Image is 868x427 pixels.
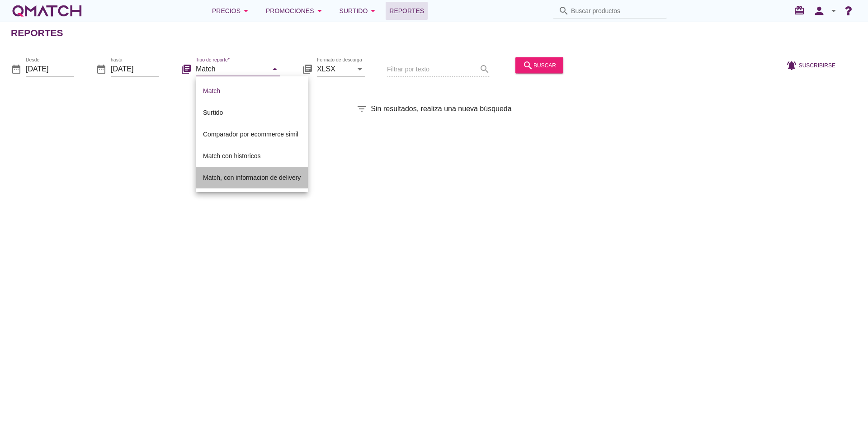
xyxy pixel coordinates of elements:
[205,2,259,20] button: Precios
[828,5,839,16] i: arrow_drop_down
[266,5,325,16] div: Promociones
[356,103,367,114] i: filter_list
[799,61,835,69] span: Suscribirse
[241,5,251,16] i: arrow_drop_down
[571,4,661,18] input: Buscar productos
[96,63,107,74] i: date_range
[269,63,280,74] i: arrow_drop_down
[314,5,325,16] i: arrow_drop_down
[11,26,63,40] h2: Reportes
[368,5,378,16] i: arrow_drop_down
[779,57,843,73] button: Suscribirse
[259,2,332,20] button: Promociones
[515,57,563,73] button: buscar
[203,85,301,96] div: Match
[810,5,828,17] i: person
[203,172,301,183] div: Match, con informacion de delivery
[11,63,22,74] i: date_range
[203,107,301,118] div: Surtido
[558,5,569,16] i: search
[340,5,379,16] div: Surtido
[794,5,808,16] i: redeem
[196,61,268,76] input: Tipo de reporte*
[26,61,74,76] input: Desde
[371,103,511,114] span: Sin resultados, realiza una nueva búsqueda
[389,5,424,16] span: Reportes
[523,60,533,70] i: search
[11,2,83,20] a: white-qmatch-logo
[386,2,428,20] a: Reportes
[181,63,192,74] i: library_books
[317,61,353,76] input: Formato de descarga
[786,60,799,70] i: notifications_active
[212,5,251,16] div: Precios
[111,61,159,76] input: hasta
[203,129,301,140] div: Comparador por ecommerce simil
[332,2,386,20] button: Surtido
[203,150,301,161] div: Match con historicos
[354,63,365,74] i: arrow_drop_down
[523,60,556,70] div: buscar
[302,63,313,74] i: library_books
